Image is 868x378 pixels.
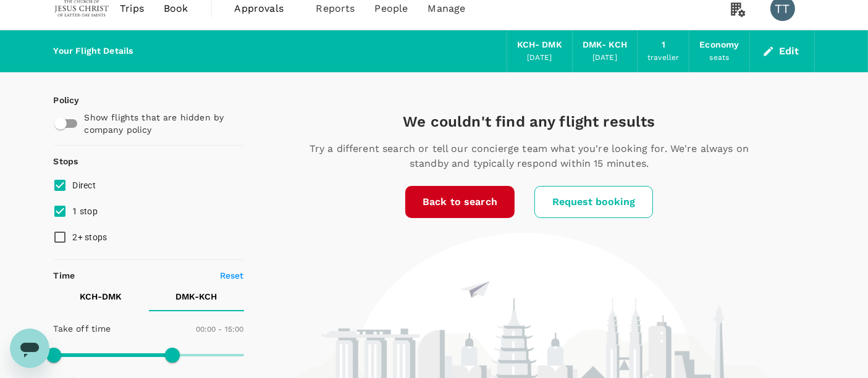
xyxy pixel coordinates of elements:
div: DMK - KCH [583,38,627,52]
p: KCH - DMK [80,290,122,303]
button: Edit [760,41,804,61]
iframe: Button to launch messaging window [10,329,49,368]
p: Try a different search or tell our concierge team what you're looking for. We're always on standb... [295,141,764,171]
div: KCH - DMK [517,38,562,52]
div: seats [710,52,730,64]
p: Policy [54,94,65,106]
h5: We couldn't find any flight results [295,112,764,132]
div: 1 [662,38,665,52]
a: Back to search [405,186,515,218]
div: [DATE] [592,52,617,64]
span: Reports [316,1,355,16]
span: Approvals [235,1,297,16]
div: Your Flight Details [54,44,133,58]
div: Economy [699,38,739,52]
p: Reset [220,269,244,282]
span: Trips [120,1,144,16]
span: Manage [428,1,465,16]
strong: Stops [54,156,78,166]
p: Time [54,269,75,282]
span: People [375,1,408,16]
p: Take off time [54,322,111,335]
button: Request booking [534,186,653,218]
span: Direct [73,180,96,190]
p: DMK - KCH [175,290,217,303]
p: Show flights that are hidden by company policy [85,111,235,136]
div: [DATE] [527,52,552,64]
span: Book [164,1,188,16]
span: 1 stop [73,206,98,216]
span: 2+ stops [73,232,107,242]
span: 00:00 - 15:00 [196,325,244,334]
div: traveller [647,52,679,64]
